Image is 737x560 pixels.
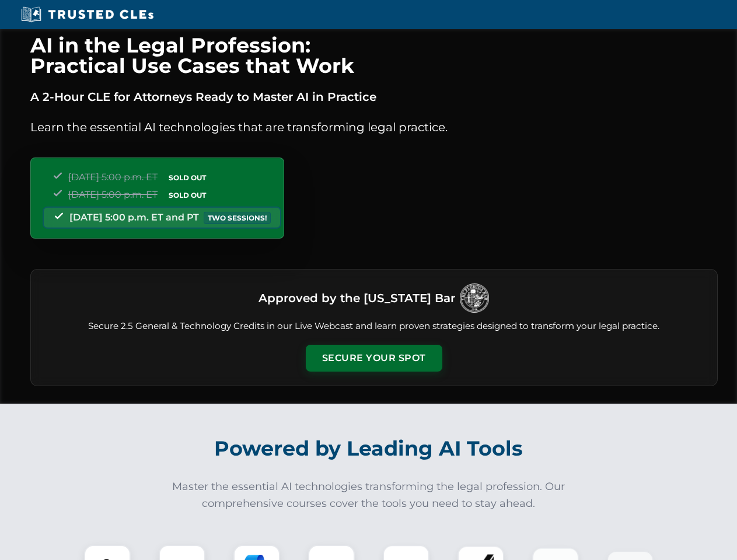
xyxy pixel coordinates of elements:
span: SOLD OUT [165,171,210,184]
p: A 2-Hour CLE for Attorneys Ready to Master AI in Practice [30,87,718,106]
p: Secure 2.5 General & Technology Credits in our Live Webcast and learn proven strategies designed ... [45,320,703,333]
p: Master the essential AI technologies transforming the legal profession. Our comprehensive courses... [165,478,573,512]
button: Secure Your Spot [306,345,442,372]
span: SOLD OUT [165,189,210,201]
span: [DATE] 5:00 p.m. ET [68,189,158,200]
span: [DATE] 5:00 p.m. ET [68,171,158,183]
p: Learn the essential AI technologies that are transforming legal practice. [30,118,718,136]
img: Trusted CLEs [18,6,157,23]
h1: AI in the Legal Profession: Practical Use Cases that Work [30,35,718,76]
h3: Approved by the [US_STATE] Bar [259,288,455,309]
img: Logo [460,283,489,313]
h2: Powered by Leading AI Tools [46,428,692,469]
